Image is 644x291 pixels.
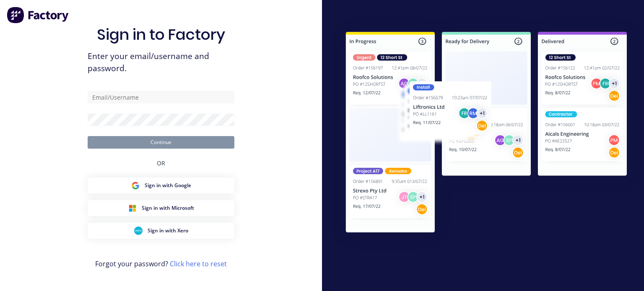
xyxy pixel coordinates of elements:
span: Forgot your password? [95,259,227,269]
span: Sign in with Xero [148,227,188,234]
img: Google Sign in [131,181,140,190]
span: Enter your email/username and password. [88,50,234,75]
button: Microsoft Sign inSign in with Microsoft [88,200,234,216]
img: Xero Sign in [134,227,143,235]
img: Sign in [329,16,644,251]
span: Sign in with Google [145,182,191,189]
input: Email/Username [88,91,234,103]
img: Microsoft Sign in [128,204,137,212]
h1: Sign in to Factory [97,26,225,44]
div: OR [157,149,165,178]
img: Factory [7,7,70,23]
button: Continue [88,136,234,149]
a: Click here to reset [170,259,227,268]
span: Sign in with Microsoft [142,204,194,212]
button: Xero Sign inSign in with Xero [88,223,234,239]
button: Google Sign inSign in with Google [88,178,234,193]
